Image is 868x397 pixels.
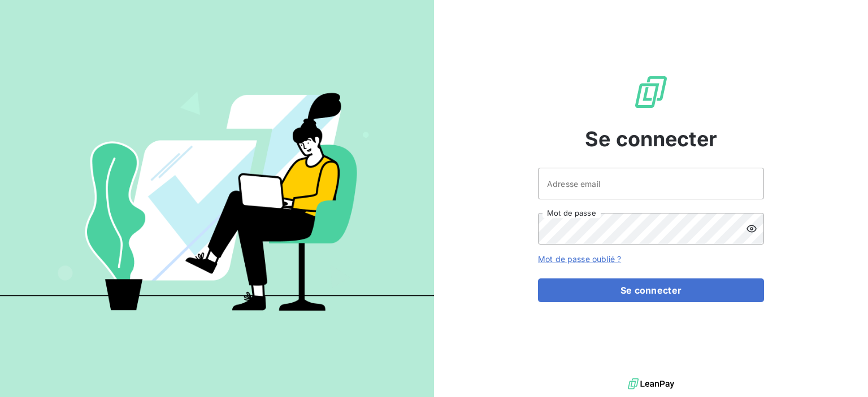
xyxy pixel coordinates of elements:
[585,124,717,154] span: Se connecter
[633,74,669,110] img: Logo LeanPay
[538,254,621,264] a: Mot de passe oublié ?
[628,376,674,392] img: logo
[538,168,764,199] input: placeholder
[538,278,764,302] button: Se connecter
